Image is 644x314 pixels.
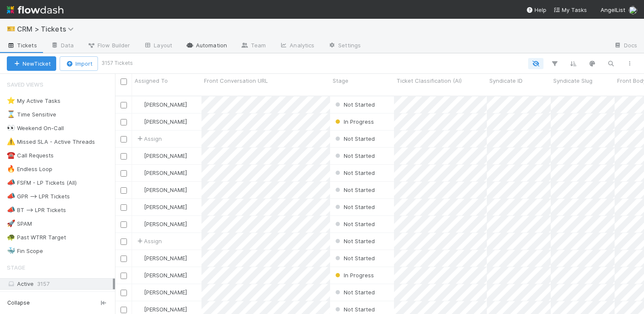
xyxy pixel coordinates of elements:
span: Syndicate Slug [553,76,592,85]
span: Not Started [333,204,375,210]
a: Automation [179,39,234,53]
input: Toggle Row Selected [121,221,127,228]
div: BT --> LPR Tickets [7,205,66,215]
span: 3157 [37,280,49,287]
a: Flow Builder [80,39,137,53]
div: [PERSON_NAME] [135,271,187,279]
div: Not Started [333,305,375,314]
span: 🚀 [7,220,15,227]
span: [PERSON_NAME] [144,221,187,227]
img: avatar_6177bb6d-328c-44fd-b6eb-4ffceaabafa4.png [136,272,143,279]
div: [PERSON_NAME] [135,117,187,126]
button: Import [60,56,98,71]
input: Toggle Row Selected [121,170,127,177]
a: My Tasks [553,6,587,14]
a: Settings [321,39,368,53]
span: [PERSON_NAME] [144,152,187,159]
span: [PERSON_NAME] [144,186,187,193]
img: avatar_26a72cff-d2f6-445f-be4d-79d164590882.png [136,289,143,296]
span: My Tasks [553,6,587,13]
div: [PERSON_NAME] [135,203,187,211]
div: [PERSON_NAME] [135,186,187,194]
div: In Progress [333,271,374,279]
span: [PERSON_NAME] [144,101,187,108]
img: logo-inverted-e16ddd16eac7371096b0.svg [7,3,63,17]
span: In Progress [333,118,374,125]
div: GPR --> LPR Tickets [7,191,70,202]
span: Not Started [333,186,375,193]
img: avatar_c597f508-4d28-4c7c-92e0-bd2d0d338f8e.png [136,118,143,125]
span: [PERSON_NAME] [144,118,187,125]
a: Docs [607,39,644,53]
span: Not Started [333,135,375,142]
div: Not Started [333,169,375,177]
div: Not Started [333,203,375,211]
input: Toggle Row Selected [121,119,127,125]
div: Assign [135,237,162,245]
div: FSFM - LP Tickets (All) [7,177,77,188]
input: Toggle Row Selected [121,273,127,279]
span: Not Started [333,101,375,108]
div: [PERSON_NAME] [135,288,187,297]
div: [PERSON_NAME] [135,169,187,177]
span: Not Started [333,289,375,296]
div: Not Started [333,237,375,245]
input: Toggle All Rows Selected [121,78,127,85]
a: Data [44,39,80,53]
div: Help [526,6,546,14]
span: 🐢 [7,233,15,241]
div: [PERSON_NAME] [135,305,187,314]
input: Toggle Row Selected [121,187,127,194]
span: ⚠️ [7,138,15,145]
span: Collapse [7,299,30,307]
span: Not Started [333,238,375,244]
div: Not Started [333,134,375,143]
div: Fin Scope [7,246,43,256]
div: In Progress [333,117,374,126]
small: 3157 Tickets [101,59,133,67]
div: Time Sensitive [7,109,56,120]
span: 🐳 [7,247,15,254]
div: Missed SLA - Active Threads [7,137,95,147]
img: avatar_5d51780c-77ad-4a9d-a6ed-b88b2c284079.png [136,221,143,227]
span: Assigned To [135,76,168,85]
img: avatar_7ba8ec58-bd0f-432b-b5d2-ae377bfaef52.png [136,204,143,210]
div: Active [7,279,113,289]
div: Not Started [333,151,375,160]
input: Toggle Row Selected [121,307,127,313]
a: Layout [137,39,179,53]
div: Not Started [333,186,375,194]
span: Not Started [333,221,375,227]
span: Not Started [333,152,375,159]
div: Call Requests [7,150,54,161]
div: [PERSON_NAME] [135,220,187,228]
input: Toggle Row Selected [121,136,127,142]
div: SPAM [7,218,32,229]
span: Front Conversation URL [204,76,268,85]
span: Stage [333,76,348,85]
div: Not Started [333,288,375,297]
span: [PERSON_NAME] [144,169,187,176]
div: [PERSON_NAME] [135,254,187,262]
div: Not Started [333,220,375,228]
img: avatar_0a9e60f7-03da-485c-bb15-a40c44fcec20.png [136,169,143,176]
input: Toggle Row Selected [121,153,127,160]
span: Flow Builder [87,41,130,49]
div: Assign [135,134,162,143]
span: 📣 [7,206,15,213]
span: 👀 [7,124,15,131]
div: Past WTRR Target [7,232,66,243]
button: NewTicket [7,56,56,71]
span: CRM > Tickets [17,25,78,33]
span: 🔥 [7,165,15,172]
input: Toggle Row Selected [121,290,127,296]
div: Not Started [333,100,375,109]
input: Toggle Row Selected [121,256,127,262]
span: [PERSON_NAME] [144,255,187,262]
div: Not Started [333,254,375,262]
span: In Progress [333,272,374,279]
span: Not Started [333,255,375,262]
img: avatar_26a72cff-d2f6-445f-be4d-79d164590882.png [136,101,143,108]
span: [PERSON_NAME] [144,272,187,279]
span: Ticket Classification (AI) [397,76,462,85]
